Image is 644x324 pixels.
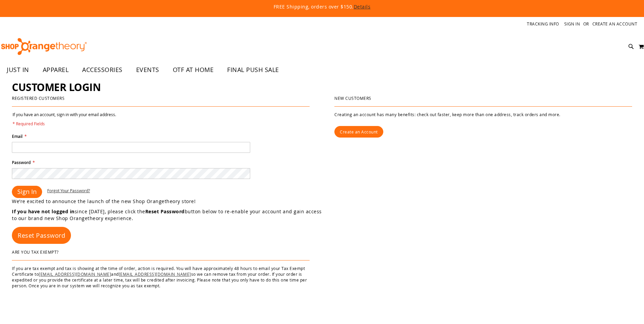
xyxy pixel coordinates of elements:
span: APPAREL [43,62,69,77]
a: APPAREL [36,62,76,78]
a: FINAL PUSH SALE [220,62,286,78]
a: Details [354,3,371,10]
a: Create an Account [334,126,383,138]
span: * Required Fields [13,121,116,127]
strong: Are You Tax Exempt? [12,249,59,255]
span: Sign In [17,187,37,196]
span: EVENTS [136,62,159,77]
strong: Registered Customers [12,95,65,101]
button: Sign In [12,186,42,198]
a: OTF AT HOME [166,62,221,78]
p: If you are tax exempt and tax is showing at the time of order, action is required. You will have ... [12,266,310,289]
strong: Reset Password [145,208,185,215]
p: FREE Shipping, orders over $150. [118,3,526,10]
p: We’re excited to announce the launch of the new Shop Orangetheory store! [12,198,322,205]
span: Customer Login [12,80,100,94]
p: Creating an account has many benefits: check out faster, keep more than one address, track orders... [334,112,632,118]
a: Tracking Info [527,21,559,27]
p: since [DATE], please click the button below to re-enable your account and gain access to our bran... [12,208,322,222]
span: Reset Password [18,231,65,239]
legend: If you have an account, sign in with your email address. [12,112,117,127]
span: FINAL PUSH SALE [227,62,279,77]
span: Create an Account [340,129,378,134]
a: Forgot Your Password? [47,188,90,194]
a: Create an Account [592,21,638,27]
a: Sign In [564,21,580,27]
a: ACCESSORIES [75,62,129,78]
span: Password [12,160,31,165]
span: JUST IN [7,62,29,77]
a: [EMAIL_ADDRESS][DOMAIN_NAME] [39,271,111,277]
a: Reset Password [12,227,71,244]
span: OTF AT HOME [173,62,214,77]
a: EVENTS [129,62,166,78]
strong: If you have not logged in [12,208,75,215]
a: [EMAIL_ADDRESS][DOMAIN_NAME] [119,271,191,277]
strong: New Customers [334,95,371,101]
span: ACCESSORIES [82,62,123,77]
span: Email [12,133,22,139]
